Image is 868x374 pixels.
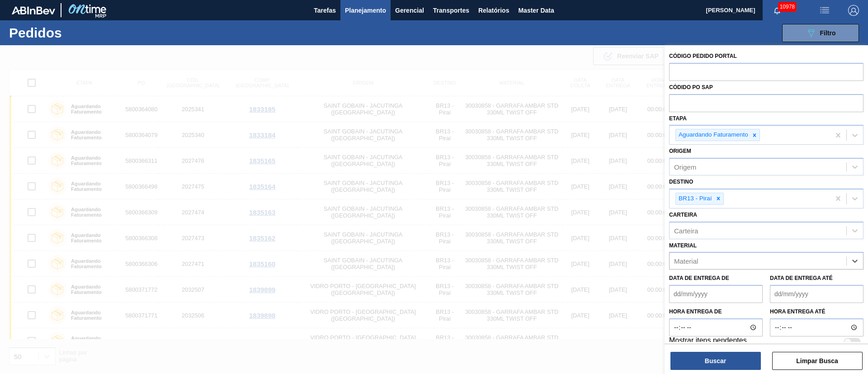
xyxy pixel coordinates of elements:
[669,115,687,122] label: Etapa
[12,6,55,14] img: TNhmsLtSVTkK8tSr43FrP2fwEKptu5GPRR3wAAAABJRU5ErkJggg==
[778,2,797,12] span: 10978
[770,275,833,281] label: Data de Entrega até
[9,28,144,38] h1: Pedidos
[669,84,713,90] label: Códido PO SAP
[669,53,737,59] label: Código Pedido Portal
[782,24,859,42] button: Filtro
[669,148,691,154] label: Origem
[770,285,863,303] input: dd/mm/yyyy
[674,163,696,171] div: Origem
[314,5,336,16] span: Tarefas
[433,5,469,16] span: Transportes
[395,5,424,16] span: Gerencial
[676,129,750,141] div: Aguardando Faturamento
[770,305,863,318] label: Hora entrega até
[669,336,747,347] label: Mostrar itens pendentes
[669,179,693,185] label: Destino
[763,4,792,17] button: Notificações
[819,5,830,16] img: userActions
[669,285,763,303] input: dd/mm/yyyy
[478,5,509,16] span: Relatórios
[676,193,713,204] div: BR13 - Piraí
[669,212,697,218] label: Carteira
[669,275,729,281] label: Data de Entrega de
[820,29,836,37] span: Filtro
[848,5,859,16] img: Logout
[345,5,386,16] span: Planejamento
[518,5,554,16] span: Master Data
[674,257,698,265] div: Material
[669,305,763,318] label: Hora entrega de
[674,227,698,234] div: Carteira
[669,242,697,249] label: Material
